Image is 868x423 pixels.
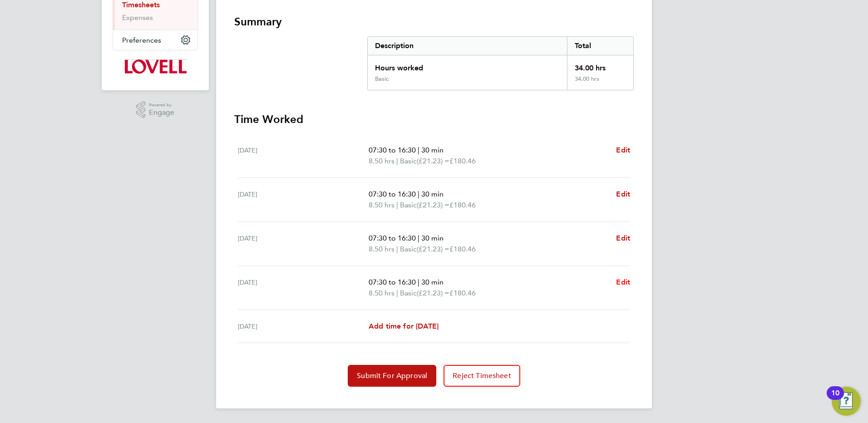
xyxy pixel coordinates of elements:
span: Preferences [122,36,161,44]
span: 30 min [421,190,444,198]
div: [DATE] [238,145,369,167]
span: 07:30 to 16:30 [369,146,416,154]
span: £180.46 [449,201,476,209]
a: Expenses [122,13,153,22]
section: Timesheet [234,15,634,387]
span: | [396,289,398,297]
span: | [418,234,419,242]
span: Engage [149,109,174,117]
a: Edit [616,233,630,244]
div: [DATE] [238,277,369,299]
span: Basic [400,156,417,167]
div: Total [567,37,633,55]
div: 10 [831,393,839,405]
span: Edit [616,190,630,198]
span: 07:30 to 16:30 [369,278,416,286]
span: 8.50 hrs [369,201,395,209]
span: (£21.23) = [417,289,449,297]
span: Basic [400,288,417,299]
span: £180.46 [449,245,476,253]
span: (£21.23) = [417,245,449,253]
div: 34.00 hrs [567,75,633,90]
span: | [396,245,398,253]
span: 30 min [421,234,444,242]
span: Basic [400,244,417,255]
span: 07:30 to 16:30 [369,190,416,198]
span: £180.46 [449,289,476,297]
a: Go to home page [113,59,198,74]
span: | [418,278,419,286]
span: Reject Timesheet [453,371,511,380]
span: Edit [616,146,630,154]
span: | [418,190,419,198]
h3: Time Worked [234,112,634,127]
span: | [396,157,398,165]
a: Powered byEngage [136,101,175,118]
span: Edit [616,278,630,286]
button: Reject Timesheet [444,365,520,387]
div: Description [368,37,567,55]
h3: Summary [234,15,634,29]
span: 30 min [421,146,444,154]
span: 8.50 hrs [369,245,395,253]
span: | [396,201,398,209]
span: £180.46 [449,157,476,165]
span: Basic [400,200,417,211]
div: Hours worked [368,55,567,75]
div: 34.00 hrs [567,55,633,75]
span: Submit For Approval [357,371,427,380]
div: [DATE] [238,233,369,255]
button: Preferences [113,30,197,50]
span: 07:30 to 16:30 [369,234,416,242]
span: 8.50 hrs [369,289,395,297]
div: Basic [375,75,389,83]
a: Edit [616,189,630,200]
a: Timesheets [122,0,160,9]
div: [DATE] [238,189,369,211]
a: Edit [616,145,630,156]
span: | [418,146,419,154]
span: (£21.23) = [417,201,449,209]
a: Edit [616,277,630,288]
span: (£21.23) = [417,157,449,165]
span: Add time for [DATE] [369,322,439,330]
img: lovell-logo-retina.png [124,59,186,74]
div: [DATE] [238,321,369,332]
span: Powered by [149,101,174,109]
span: Edit [616,234,630,242]
span: 8.50 hrs [369,157,395,165]
a: Add time for [DATE] [369,321,439,332]
button: Open Resource Center, 10 new notifications [832,387,861,416]
div: Summary [367,36,634,90]
button: Submit For Approval [348,365,436,387]
span: 30 min [421,278,444,286]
